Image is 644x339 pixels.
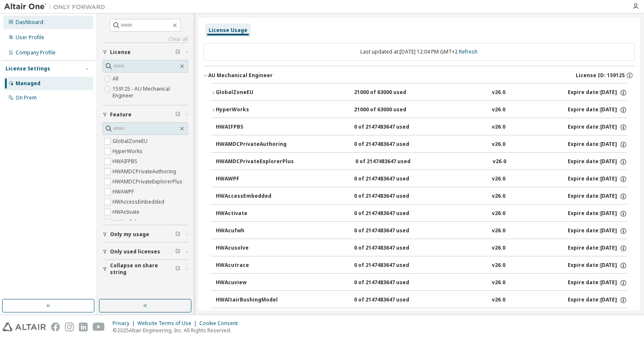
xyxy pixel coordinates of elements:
div: HWAccessEmbedded [216,193,292,200]
button: HWActivate0 of 2147483647 usedv26.0Expire date:[DATE] [216,204,627,223]
div: v26.0 [493,158,506,166]
button: AU Mechanical EngineerLicense ID: 159125 [203,66,635,85]
label: All [113,74,120,84]
div: Dashboard [16,19,43,26]
span: Only my usage [110,231,149,238]
div: 0 of 2147483647 used [354,262,430,269]
p: © 2025 Altair Engineering, Inc. All Rights Reserved. [113,327,243,334]
div: Privacy [113,320,137,327]
a: Refresh [459,48,478,55]
img: facebook.svg [51,323,60,331]
div: 0 of 2147483647 used [354,193,430,200]
div: Expire date: [DATE] [568,279,627,287]
div: Expire date: [DATE] [568,106,627,114]
label: HWAcufwh [113,217,140,227]
div: 0 of 2147483647 used [355,158,431,166]
button: Feature [102,105,188,124]
label: HWAMDCPrivateExplorerPlus [113,177,184,187]
span: Collapse on share string [110,262,175,276]
div: v26.0 [492,89,505,97]
div: Expire date: [DATE] [568,262,627,269]
button: HyperWorks21000 of 63000 usedv26.0Expire date:[DATE] [211,101,627,119]
button: GlobalZoneEU21000 of 63000 usedv26.0Expire date:[DATE] [211,83,627,102]
div: HWAIFPBS [216,124,292,131]
div: 21000 of 63000 used [354,106,430,114]
div: User Profile [16,34,44,41]
div: 0 of 2147483647 used [354,210,430,218]
div: HWAltairBushingModel [216,296,292,304]
div: v26.0 [492,210,505,218]
div: Expire date: [DATE] [568,245,627,252]
div: 0 of 2147483647 used [354,141,430,148]
div: Last updated at: [DATE] 12:04 PM GMT+2 [203,43,635,61]
button: Only used licenses [102,242,188,261]
div: Company Profile [16,49,56,56]
button: HWAcusolve0 of 2147483647 usedv26.0Expire date:[DATE] [216,239,627,258]
div: Expire date: [DATE] [568,175,627,183]
div: v26.0 [492,106,505,114]
button: Only my usage [102,225,188,244]
div: Cookie Consent [199,320,243,327]
div: Managed [16,80,40,87]
div: HWAWPF [216,175,292,183]
div: v26.0 [492,262,505,269]
div: Expire date: [DATE] [568,141,627,148]
label: GlobalZoneEU [113,136,149,146]
div: 0 of 2147483647 used [354,124,430,131]
button: Collapse on share string [102,260,188,278]
div: v26.0 [492,124,505,131]
label: HWAccessEmbedded [113,197,166,207]
label: HWAIFPBS [113,156,139,167]
button: HWAltairBushingModel0 of 2147483647 usedv26.0Expire date:[DATE] [216,291,627,309]
span: Clear filter [175,248,180,255]
div: v26.0 [492,227,505,235]
button: HWAcutrace0 of 2147483647 usedv26.0Expire date:[DATE] [216,256,627,275]
span: Clear filter [175,266,180,272]
a: Clear all [102,36,188,43]
div: License Usage [209,27,247,34]
div: AU Mechanical Engineer [208,72,273,79]
div: Expire date: [DATE] [568,210,627,218]
label: HWAWPF [113,187,136,197]
div: Expire date: [DATE] [568,193,627,200]
div: 0 of 2147483647 used [354,296,430,304]
div: HyperWorks [216,106,292,114]
div: 0 of 2147483647 used [354,227,430,235]
div: Expire date: [DATE] [568,124,627,131]
img: youtube.svg [93,323,105,331]
div: 0 of 2147483647 used [354,175,430,183]
button: HWAMDCPrivateAuthoring0 of 2147483647 usedv26.0Expire date:[DATE] [216,135,627,154]
button: HWAcufwh0 of 2147483647 usedv26.0Expire date:[DATE] [216,222,627,240]
div: 21000 of 63000 used [354,89,430,97]
div: HWAcuview [216,279,292,287]
div: HWAMDCPrivateAuthoring [216,141,292,148]
img: altair_logo.svg [3,323,46,331]
button: HWAcuview0 of 2147483647 usedv26.0Expire date:[DATE] [216,274,627,292]
span: Feature [110,111,131,118]
img: instagram.svg [65,323,74,331]
div: v26.0 [492,245,505,252]
div: v26.0 [492,175,505,183]
img: linkedin.svg [79,323,88,331]
div: HWActivate [216,210,292,218]
div: Expire date: [DATE] [568,227,627,235]
div: 0 of 2147483647 used [354,245,430,252]
div: Expire date: [DATE] [568,89,627,97]
button: HWAWPF0 of 2147483647 usedv26.0Expire date:[DATE] [216,170,627,188]
span: Clear filter [175,231,180,238]
label: HWActivate [113,207,141,217]
button: HWAMDCPrivateExplorerPlus0 of 2147483647 usedv26.0Expire date:[DATE] [216,153,627,171]
button: HWAltairCopilotHyperWorks0 of 2147483647 usedv26.0Expire date:[DATE] [216,308,627,327]
label: 159125 - AU Mechanical Engineer [113,84,188,101]
span: License ID: 159125 [576,72,625,79]
div: v26.0 [492,141,505,148]
button: License [102,43,188,62]
button: HWAIFPBS0 of 2147483647 usedv26.0Expire date:[DATE] [216,118,627,137]
img: Altair One [4,3,110,11]
div: On Prem [16,94,37,101]
div: License Settings [5,65,50,72]
div: HWAcufwh [216,227,292,235]
button: HWAccessEmbedded0 of 2147483647 usedv26.0Expire date:[DATE] [216,187,627,206]
div: 0 of 2147483647 used [354,279,430,287]
div: Website Terms of Use [137,320,199,327]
